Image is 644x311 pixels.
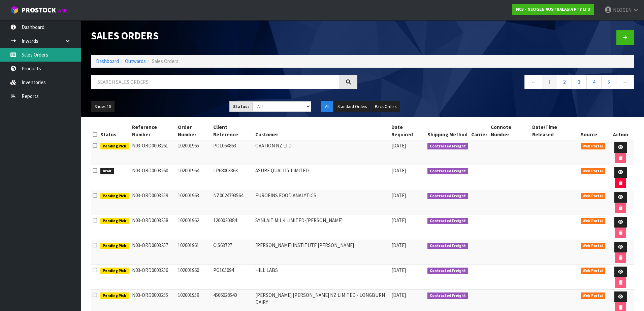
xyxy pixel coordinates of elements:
[254,165,390,190] td: ASURE QUALITY LIMITED
[212,190,254,215] td: NZ0024793564
[176,190,212,215] td: 102001963
[91,101,115,112] button: Show: 10
[99,122,130,140] th: Status
[176,140,212,165] td: 102001965
[254,215,390,240] td: SYNLAIT MILK LIMITED-[PERSON_NAME]
[572,75,587,89] a: 3
[176,165,212,190] td: 102001964
[489,122,530,140] th: Connote Number
[176,240,212,265] td: 102001961
[586,75,602,89] a: 4
[607,122,634,140] th: Action
[427,292,468,299] span: Contracted Freight
[100,193,129,200] span: Pending Pick
[100,268,129,274] span: Pending Pick
[100,292,129,299] span: Pending Pick
[57,7,68,14] small: WMS
[212,122,254,140] th: Client Reference
[130,165,176,190] td: N03-ORD0003260
[427,268,468,274] span: Contracted Freight
[334,101,371,112] button: Standard Orders
[212,165,254,190] td: LP68003363
[391,267,406,273] span: [DATE]
[601,75,616,89] a: 5
[125,58,146,64] a: Outwards
[557,75,572,89] a: 2
[233,104,249,109] strong: Status:
[427,243,468,249] span: Contracted Freight
[91,75,340,89] input: Search sales orders
[581,218,606,224] span: Web Portal
[254,122,390,140] th: Customer
[391,142,406,149] span: [DATE]
[254,265,390,290] td: HILL LABS
[367,75,634,91] nav: Page navigation
[22,6,56,14] span: ProStock
[391,217,406,223] span: [DATE]
[427,168,468,175] span: Contracted Freight
[581,143,606,150] span: Web Portal
[254,240,390,265] td: [PERSON_NAME] INSTITUTE [PERSON_NAME]
[581,243,606,249] span: Web Portal
[391,242,406,248] span: [DATE]
[581,268,606,274] span: Web Portal
[130,215,176,240] td: N03-ORD0003258
[100,143,129,150] span: Pending Pick
[100,243,129,249] span: Pending Pick
[130,140,176,165] td: N03-ORD0003261
[516,6,590,12] strong: N03 - NEOGEN AUSTRALASIA PTY LTD
[212,140,254,165] td: PO1064863
[254,140,390,165] td: OVATION NZ LTD
[427,143,468,150] span: Contracted Freight
[10,6,19,14] img: cube-alt.png
[91,30,357,42] h1: Sales Orders
[130,122,176,140] th: Reference Number
[176,122,212,140] th: Order Number
[470,122,489,140] th: Carrier
[390,122,426,140] th: Date Required
[581,292,606,299] span: Web Portal
[581,168,606,175] span: Web Portal
[96,58,119,64] a: Dashboard
[212,215,254,240] td: 1200020384
[371,101,400,112] button: Back Orders
[581,193,606,200] span: Web Portal
[321,101,333,112] button: All
[254,190,390,215] td: EUROFINS FOOD ANALYTICS
[130,240,176,265] td: N03-ORD0003257
[152,58,179,64] span: Sales Orders
[176,215,212,240] td: 102001962
[524,75,542,89] a: ←
[130,190,176,215] td: N03-ORD0003259
[176,265,212,290] td: 102001960
[426,122,470,140] th: Shipping Method
[530,122,579,140] th: Date/Time Released
[212,240,254,265] td: CIS63727
[212,265,254,290] td: PO105094
[427,193,468,200] span: Contracted Freight
[579,122,607,140] th: Source
[391,192,406,199] span: [DATE]
[616,75,634,89] a: →
[130,265,176,290] td: N03-ORD0003256
[391,167,406,174] span: [DATE]
[542,75,557,89] a: 1
[100,218,129,224] span: Pending Pick
[391,292,406,298] span: [DATE]
[100,168,114,175] span: Draft
[613,7,632,13] span: NEOGEN
[427,218,468,224] span: Contracted Freight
